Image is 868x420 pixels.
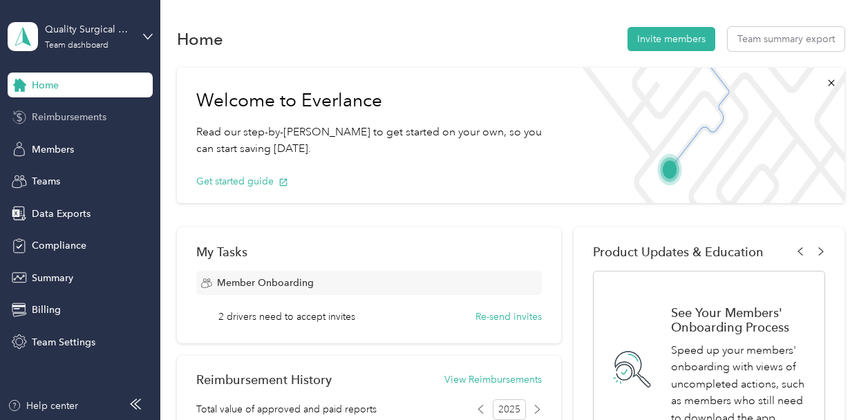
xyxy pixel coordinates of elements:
[572,68,844,203] img: Welcome to everlance
[32,110,106,124] span: Reimbursements
[177,32,223,46] h1: Home
[196,124,552,157] p: Read our step-by-[PERSON_NAME] to get started on your own, so you can start saving [DATE].
[32,303,61,317] span: Billing
[32,271,73,285] span: Summary
[8,399,78,413] button: Help center
[728,27,845,51] button: Team summary export
[196,245,542,259] div: My Tasks
[444,372,542,387] button: View Reimbursements
[45,41,108,50] div: Team dashboard
[791,343,868,420] iframe: Everlance-gr Chat Button Frame
[32,238,86,253] span: Compliance
[45,22,131,37] div: Quality Surgical Management
[196,372,332,387] h2: Reimbursement History
[196,174,288,189] button: Get started guide
[628,27,715,51] button: Invite members
[593,245,764,259] span: Product Updates & Education
[32,207,91,221] span: Data Exports
[671,305,810,334] h1: See Your Members' Onboarding Process
[475,309,542,324] button: Re-send invites
[32,174,60,189] span: Teams
[493,399,526,420] span: 2025
[196,402,377,417] span: Total value of approved and paid reports
[32,142,74,157] span: Members
[217,276,314,290] span: Member Onboarding
[196,90,552,112] h1: Welcome to Everlance
[32,335,95,350] span: Team Settings
[32,78,59,93] span: Home
[218,309,355,324] span: 2 drivers need to accept invites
